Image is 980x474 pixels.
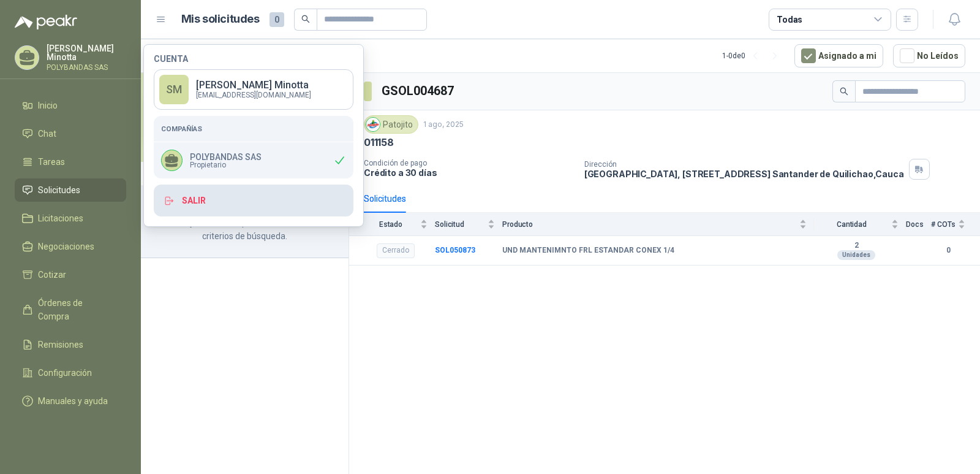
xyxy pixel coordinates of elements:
[38,268,66,281] span: Cotizar
[364,192,406,205] div: Solicitudes
[931,220,956,229] span: # COTs
[377,243,415,258] div: Cerrado
[349,213,435,235] th: Estado
[301,15,310,23] span: search
[38,155,65,169] span: Tareas
[15,178,126,202] a: Solicitudes
[15,94,126,117] a: Inicio
[502,213,814,235] th: Producto
[794,44,883,67] button: Asignado a mi
[15,207,126,230] a: Licitaciones
[15,263,126,286] a: Cotizar
[38,240,94,253] span: Negociaciones
[814,241,899,251] b: 2
[584,160,904,169] p: Dirección
[154,142,353,178] div: POLYBANDAS SASPropietario
[364,167,575,178] p: Crédito a 30 días
[38,212,83,225] span: Licitaciones
[931,245,965,256] b: 0
[584,169,904,179] p: [GEOGRAPHIC_DATA], [STREET_ADDRESS] Santander de Quilichao , Cauca
[161,123,346,134] h5: Compañías
[15,122,126,145] a: Chat
[196,80,311,90] p: [PERSON_NAME] Minotta
[154,55,353,63] h4: Cuenta
[15,361,126,384] a: Configuración
[364,159,575,167] p: Condición de pago
[15,389,126,413] a: Manuales y ayuda
[893,44,965,67] button: No Leídos
[38,394,108,408] span: Manuales y ayuda
[159,75,189,104] div: SM
[154,69,353,110] a: SM[PERSON_NAME] Minotta[EMAIL_ADDRESS][DOMAIN_NAME]
[435,220,485,229] span: Solicitud
[38,99,58,112] span: Inicio
[777,13,802,26] div: Todas
[15,235,126,258] a: Negociaciones
[837,250,875,260] div: Unidades
[364,220,418,229] span: Estado
[364,136,394,149] p: 011158
[38,127,56,140] span: Chat
[190,161,262,169] span: Propietario
[38,366,92,380] span: Configuración
[181,10,260,28] h1: Mis solicitudes
[190,153,262,161] p: POLYBANDAS SAS
[906,213,931,235] th: Docs
[47,44,126,61] p: [PERSON_NAME] Minotta
[196,91,311,99] p: [EMAIL_ADDRESS][DOMAIN_NAME]
[15,150,126,174] a: Tareas
[15,291,126,328] a: Órdenes de Compra
[722,46,785,66] div: 1 - 0 de 0
[15,333,126,356] a: Remisiones
[502,220,797,229] span: Producto
[38,338,83,351] span: Remisiones
[435,246,475,254] a: SOL050873
[47,64,126,71] p: POLYBANDAS SAS
[423,119,464,131] p: 1 ago, 2025
[840,87,848,96] span: search
[382,82,456,101] h3: GSOL004687
[15,15,77,29] img: Logo peakr
[269,12,284,27] span: 0
[38,296,115,323] span: Órdenes de Compra
[364,115,418,134] div: Patojito
[931,213,980,235] th: # COTs
[502,246,674,256] b: UND MANTENIMNTO FRL ESTANDAR CONEX 1/4
[156,216,334,243] p: No hay solicitudes que coincidan con tus criterios de búsqueda.
[814,213,906,235] th: Cantidad
[435,213,502,235] th: Solicitud
[154,185,353,216] button: Salir
[38,183,80,197] span: Solicitudes
[814,220,889,229] span: Cantidad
